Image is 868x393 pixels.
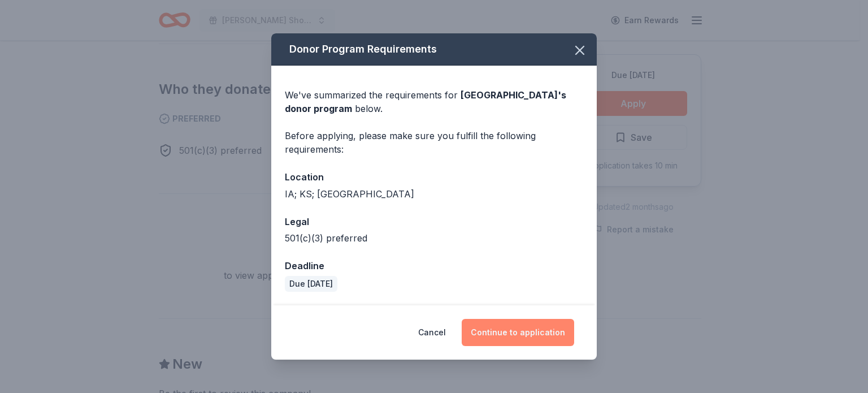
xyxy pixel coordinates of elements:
div: Location [285,170,583,184]
div: We've summarized the requirements for below. [285,88,583,115]
button: Continue to application [462,319,574,346]
button: Cancel [418,319,446,346]
div: Donor Program Requirements [271,33,597,66]
div: Legal [285,214,583,229]
div: IA; KS; [GEOGRAPHIC_DATA] [285,187,583,201]
div: 501(c)(3) preferred [285,231,583,245]
div: Before applying, please make sure you fulfill the following requirements: [285,129,583,156]
div: Due [DATE] [285,276,337,292]
div: Deadline [285,258,583,273]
